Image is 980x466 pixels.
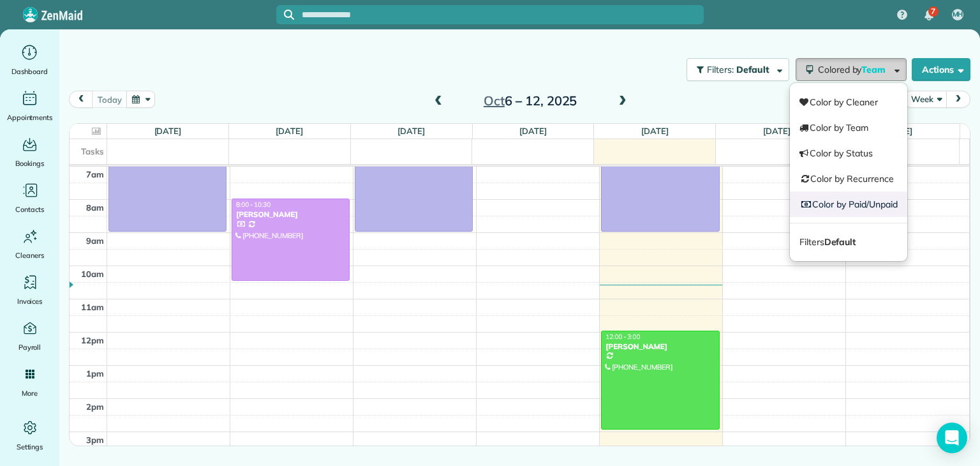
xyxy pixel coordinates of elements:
[276,10,294,20] button: Focus search
[86,236,104,246] span: 9am
[5,226,54,262] a: Cleaners
[824,236,856,248] strong: Default
[790,140,907,166] a: Color by Status
[5,180,54,216] a: Contacts
[236,200,271,209] span: 8:00 - 10:30
[916,1,942,29] div: 7 unread notifications
[450,94,610,108] h2: 6 – 12, 2025
[912,58,970,81] button: Actions
[707,64,734,75] span: Filters:
[687,58,789,81] button: Filters: Default
[736,64,770,75] span: Default
[5,272,54,308] a: Invoices
[11,65,48,78] span: Dashboard
[905,91,947,108] button: Week
[86,402,104,412] span: 2pm
[946,91,970,108] button: next
[519,126,547,136] a: [DATE]
[15,249,44,262] span: Cleaners
[92,91,127,108] button: today
[7,111,53,124] span: Appointments
[19,341,41,354] span: Payroll
[5,134,54,170] a: Bookings
[790,89,907,115] a: Color by Cleaner
[5,42,54,78] a: Dashboard
[796,58,907,81] button: Colored byTeam
[885,126,912,136] a: [DATE]
[17,295,43,308] span: Invoices
[81,302,104,312] span: 11am
[17,440,43,453] span: Settings
[154,126,182,136] a: [DATE]
[861,64,887,75] span: Team
[790,166,907,192] a: Color by Recurrence
[763,126,791,136] a: [DATE]
[605,342,715,351] div: [PERSON_NAME]
[86,202,104,213] span: 8am
[790,229,907,255] a: FiltersDefault
[799,236,856,248] span: Filters
[276,126,303,136] a: [DATE]
[86,169,104,179] span: 7am
[937,423,967,453] div: Open Intercom Messenger
[818,64,890,75] span: Colored by
[790,115,907,140] a: Color by Team
[5,88,54,124] a: Appointments
[15,203,44,216] span: Contacts
[81,146,104,156] span: Tasks
[284,10,294,20] svg: Focus search
[81,335,104,345] span: 12pm
[86,435,104,445] span: 3pm
[22,387,38,400] span: More
[680,58,789,81] a: Filters: Default
[15,157,45,170] span: Bookings
[235,210,346,219] div: [PERSON_NAME]
[641,126,669,136] a: [DATE]
[69,91,93,108] button: prev
[790,192,907,217] a: Color by Paid/Unpaid
[5,318,54,354] a: Payroll
[397,126,425,136] a: [DATE]
[484,93,505,109] span: Oct
[81,269,104,279] span: 10am
[605,333,640,341] span: 12:00 - 3:00
[86,368,104,379] span: 1pm
[5,417,54,453] a: Settings
[953,10,963,20] span: MH
[931,6,935,17] span: 7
